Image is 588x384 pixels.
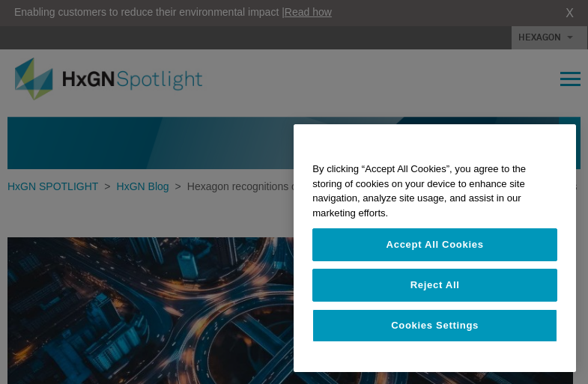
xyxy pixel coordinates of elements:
[312,228,557,261] button: Accept All Cookies
[294,154,576,228] div: By clicking “Accept All Cookies”, you agree to the storing of cookies on your device to enhance s...
[294,124,576,372] div: Privacy
[312,309,557,342] button: Cookies Settings
[312,269,557,302] button: Reject All
[294,124,576,372] div: Cookie banner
